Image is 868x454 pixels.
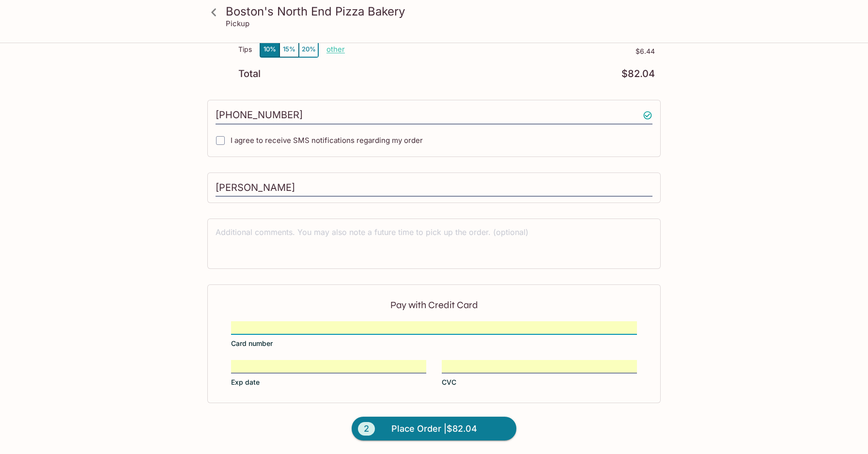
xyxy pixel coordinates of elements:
iframe: Secure CVC input frame [442,361,637,372]
span: 2 [358,422,375,436]
button: other [326,45,345,54]
span: CVC [442,377,456,387]
input: Enter phone number [216,106,652,125]
button: 20% [299,41,318,57]
p: Pay with Credit Card [231,300,637,310]
h3: Boston's North End Pizza Bakery [226,4,659,19]
p: Pickup [226,19,249,28]
input: Enter first and last name [216,179,652,197]
p: $82.04 [621,69,655,78]
span: I agree to receive SMS notifications regarding my order [231,136,423,145]
button: 10% [260,41,279,57]
button: 15% [279,41,299,57]
p: Tips [238,46,252,53]
p: $6.44 [345,47,655,55]
span: Exp date [231,377,260,387]
iframe: Secure expiration date input frame [231,361,426,372]
iframe: Secure card number input frame [231,322,637,333]
p: Total [238,69,261,78]
span: Card number [231,339,273,348]
button: 2Place Order |$82.04 [352,417,516,441]
span: Place Order | $82.04 [391,421,477,437]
